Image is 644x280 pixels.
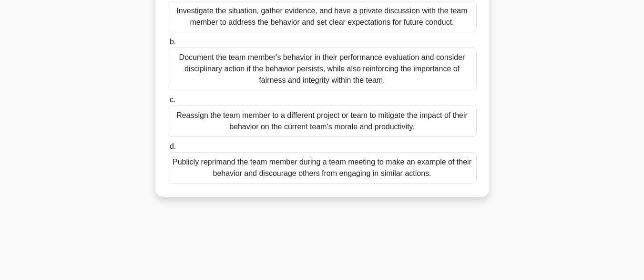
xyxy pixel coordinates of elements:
span: b. [170,38,176,46]
div: Reassign the team member to a different project or team to mitigate the impact of their behavior ... [168,106,477,137]
span: c. [170,96,175,104]
div: Investigate the situation, gather evidence, and have a private discussion with the team member to... [168,1,477,32]
div: Publicly reprimand the team member during a team meeting to make an example of their behavior and... [168,152,477,183]
span: d. [170,142,176,150]
div: Document the team member's behavior in their performance evaluation and consider disciplinary act... [168,48,477,90]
